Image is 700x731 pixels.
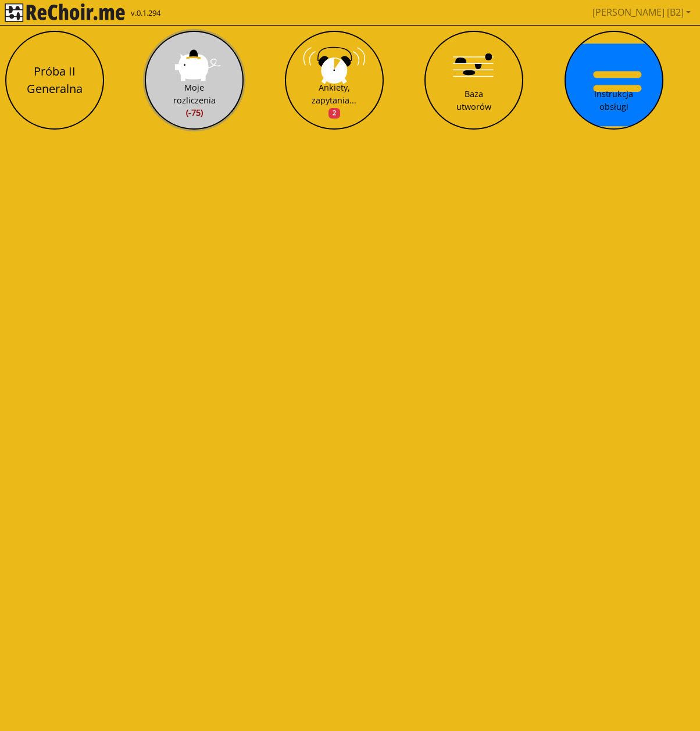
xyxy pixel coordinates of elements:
span: v.0.1.294 [131,8,160,19]
button: Ankiety, zapytania...2 [285,31,384,130]
a: [PERSON_NAME] [B2] [588,1,695,24]
span: (-75) [173,106,216,119]
div: Baza utworów [456,88,491,113]
button: Próba II Generalna [5,31,104,130]
div: Moje rozliczenia [173,81,216,119]
button: Moje rozliczenia(-75) [145,31,244,130]
div: Instrukcja obsługi [594,88,633,113]
button: Baza utworów [424,31,523,130]
button: Instrukcja obsługi [565,31,663,130]
img: rekłajer mi [5,3,125,22]
div: Ankiety, zapytania... [312,81,356,119]
span: 2 [328,108,340,119]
